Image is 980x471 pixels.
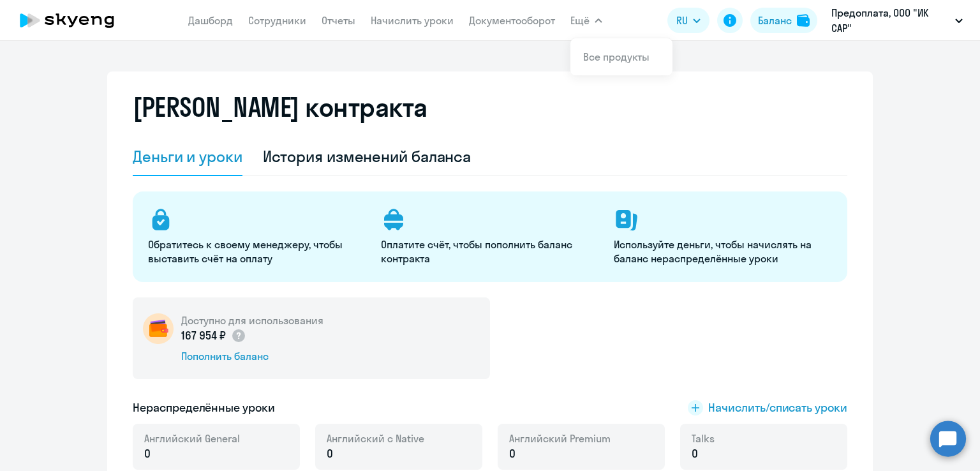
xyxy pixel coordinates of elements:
[263,146,471,167] div: История изменений баланса
[143,313,174,344] img: wallet-circle.png
[144,445,151,462] span: 0
[381,237,598,265] p: Оплатите счёт, чтобы пополнить баланс контракта
[509,445,516,462] span: 0
[327,445,333,462] span: 0
[133,92,427,123] h2: [PERSON_NAME] контракта
[188,14,233,27] a: Дашборд
[148,237,366,265] p: Обратитесь к своему менеджеру, чтобы выставить счёт на оплату
[469,14,555,27] a: Документооборот
[327,431,424,445] span: Английский с Native
[750,8,817,33] button: Балансbalance
[708,400,847,416] span: Начислить/списать уроки
[758,13,792,28] div: Баланс
[676,13,688,28] span: RU
[322,14,355,27] a: Отчеты
[181,313,323,327] h5: Доступно для использования
[614,237,831,265] p: Используйте деньги, чтобы начислять на баланс нераспределённые уроки
[181,327,246,344] p: 167 954 ₽
[692,431,715,445] span: Talks
[570,13,590,28] span: Ещё
[831,5,950,36] p: Предоплата, ООО "ИК САР"
[133,146,242,167] div: Деньги и уроки
[692,445,698,462] span: 0
[797,14,810,27] img: balance
[248,14,306,27] a: Сотрудники
[825,5,969,36] button: Предоплата, ООО "ИК САР"
[181,349,323,363] div: Пополнить баланс
[583,50,650,63] a: Все продукты
[144,431,240,445] span: Английский General
[371,14,454,27] a: Начислить уроки
[133,400,275,416] h5: Нераспределённые уроки
[570,8,602,33] button: Ещё
[667,8,709,33] button: RU
[509,431,611,445] span: Английский Premium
